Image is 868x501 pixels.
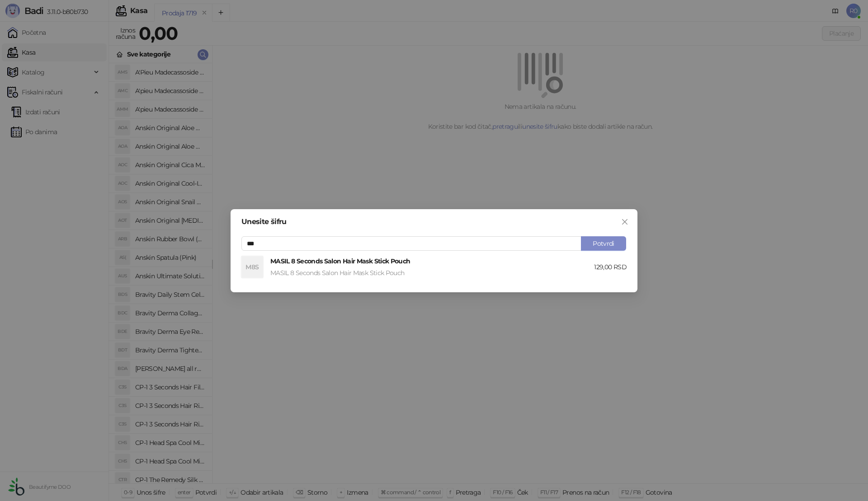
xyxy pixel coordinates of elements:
div: 129,00 RSD [594,262,627,272]
button: Close [618,215,632,229]
div: M8S [241,256,263,278]
div: Unesite šifru [241,218,627,225]
span: close [621,218,628,225]
button: Potvrdi [581,236,626,251]
div: MASIL 8 Seconds Salon Hair Mask Stick Pouch [270,268,594,278]
span: Zatvori [618,218,632,225]
h4: MASIL 8 Seconds Salon Hair Mask Stick Pouch [270,256,594,266]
